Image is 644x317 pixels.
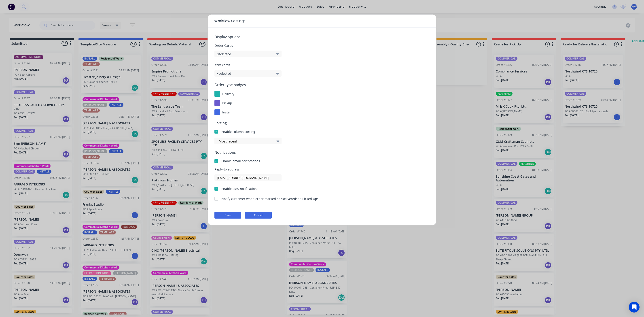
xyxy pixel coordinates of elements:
div: Notify customer when order marked as 'Delivered' or 'Picked Up' [221,196,318,201]
div: Enable SMS notifications [221,186,258,191]
button: Cancel [245,212,272,219]
button: Save [214,212,241,219]
span: Sorting [214,120,430,126]
span: Workflow Settings [214,18,246,24]
button: 8selected [214,51,282,57]
span: Item cards [214,63,430,67]
button: 4selected [214,70,282,77]
span: Display options [214,34,430,40]
span: install [222,110,231,114]
span: Reply-to address [214,167,430,172]
span: Notifications [214,150,430,155]
div: Open Intercom Messenger [629,302,640,313]
span: Order Cards [214,43,430,48]
div: Enable column sorting [221,129,255,134]
span: Order type badges [214,82,430,87]
span: delivery [222,92,234,96]
div: Enable email notifications [221,159,260,163]
span: pickup [222,101,232,105]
